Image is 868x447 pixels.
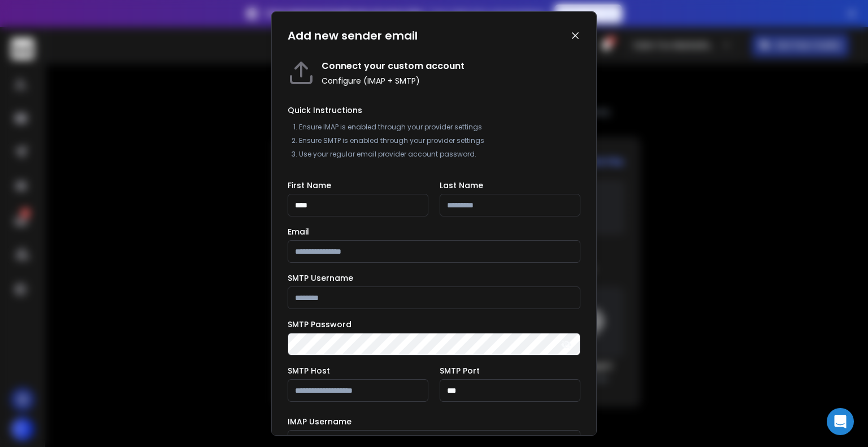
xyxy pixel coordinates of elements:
[288,418,351,426] label: IMAP Username
[440,367,480,375] label: SMTP Port
[288,274,353,282] label: SMTP Username
[299,123,580,132] li: Ensure IMAP is enabled through your provider settings
[288,228,309,236] label: Email
[827,408,854,435] div: Open Intercom Messenger
[440,181,483,189] label: Last Name
[288,320,351,328] label: SMTP Password
[299,150,580,159] li: Use your regular email provider account password.
[288,28,418,44] h1: Add new sender email
[322,59,465,73] h1: Connect your custom account
[288,367,330,375] label: SMTP Host
[299,136,580,145] li: Ensure SMTP is enabled through your provider settings
[322,75,465,86] p: Configure (IMAP + SMTP)
[288,181,331,189] label: First Name
[288,105,580,116] h2: Quick Instructions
